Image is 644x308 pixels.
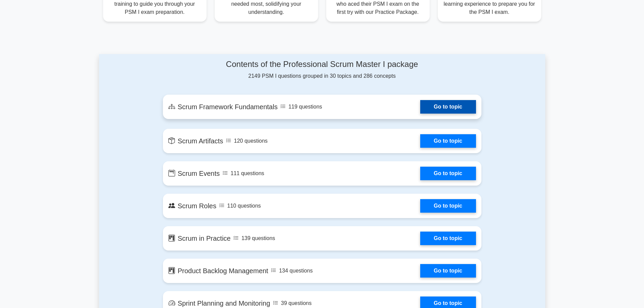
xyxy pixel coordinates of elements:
[420,167,476,180] a: Go to topic
[420,264,476,278] a: Go to topic
[420,100,476,114] a: Go to topic
[420,232,476,245] a: Go to topic
[420,199,476,213] a: Go to topic
[163,60,481,80] div: 2149 PSM I questions grouped in 30 topics and 286 concepts
[420,134,476,148] a: Go to topic
[163,60,481,69] h4: Contents of the Professional Scrum Master I package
